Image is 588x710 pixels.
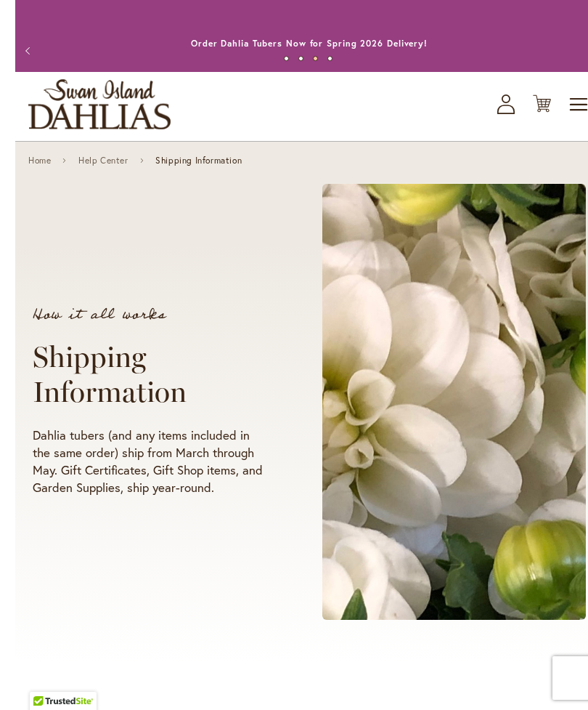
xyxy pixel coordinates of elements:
button: 4 of 4 [312,56,317,61]
button: 3 of 4 [298,56,303,61]
a: store logo [13,79,155,129]
h1: Shipping Information [17,339,252,409]
a: Home [13,156,36,166]
span: Shipping Information [140,156,226,166]
p: How it all works [17,307,252,322]
button: 1 of 4 [269,56,274,61]
a: Order Dahlia Tubers Now for Spring 2026 Delivery! [176,38,412,49]
p: Dahlia tubers (and any items included in the same order) ship from March through May. Gift Certif... [17,427,252,496]
button: 2 of 4 [283,56,288,61]
a: Help Center [63,156,113,166]
button: Next [559,36,588,65]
